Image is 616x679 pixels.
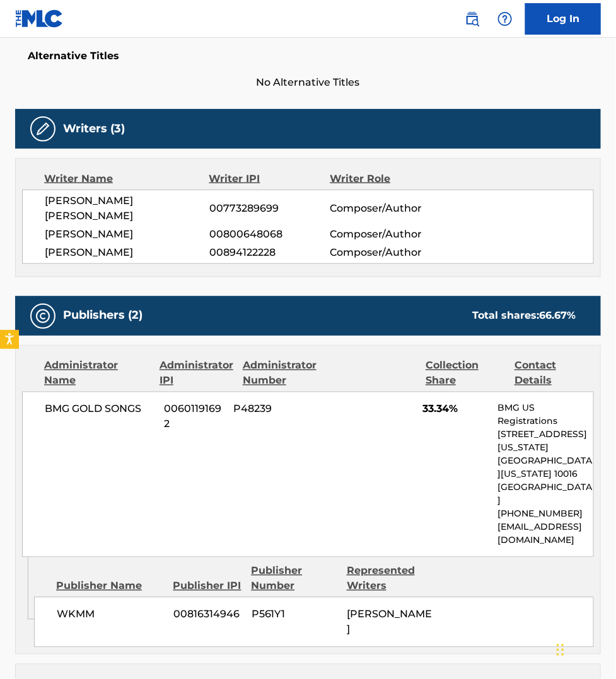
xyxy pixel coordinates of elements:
[539,310,576,322] span: 66.67 %
[45,193,209,224] span: [PERSON_NAME] [PERSON_NAME]
[498,521,593,547] p: [EMAIL_ADDRESS][DOMAIN_NAME]
[525,3,601,35] a: Log In
[330,245,439,260] span: Composer/Author
[243,358,322,389] div: Administrator Number
[173,579,242,594] div: Publisher IPI
[251,564,337,594] div: Publisher Number
[45,402,154,417] span: BMG GOLD SONGS
[209,171,330,186] div: Writer IPI
[330,227,439,242] span: Composer/Author
[35,122,50,137] img: Writers
[164,402,224,432] span: 00601191692
[498,481,593,508] p: [GEOGRAPHIC_DATA]
[553,619,616,679] iframe: Chat Widget
[557,631,564,669] div: Drag
[460,6,485,31] a: Public Search
[498,508,593,521] p: [PHONE_NUMBER]
[492,6,518,31] div: Help
[330,171,439,186] div: Writer Role
[465,11,480,26] img: search
[498,442,593,481] p: [US_STATE][GEOGRAPHIC_DATA][US_STATE] 10016
[498,402,593,428] p: BMG US Registrations
[209,201,330,216] span: 00773289699
[57,607,164,622] span: WKMM
[45,245,209,260] span: [PERSON_NAME]
[347,608,432,636] span: [PERSON_NAME]
[63,122,125,136] h5: Writers (3)
[426,358,505,389] div: Collection Share
[160,358,233,389] div: Administrator IPI
[63,309,142,323] h5: Publishers (2)
[472,309,576,324] div: Total shares:
[514,358,594,389] div: Contact Details
[28,50,588,62] h5: Alternative Titles
[209,227,330,242] span: 00800648068
[234,402,317,417] span: P48239
[498,428,593,442] p: [STREET_ADDRESS]
[45,227,209,242] span: [PERSON_NAME]
[15,9,64,28] img: MLC Logo
[422,402,488,417] span: 33.34%
[330,201,439,216] span: Composer/Author
[347,564,433,594] div: Represented Writers
[173,607,241,622] span: 00816314946
[15,75,601,90] span: No Alternative Titles
[209,245,330,260] span: 00894122228
[35,309,50,324] img: Publishers
[44,358,150,389] div: Administrator Name
[44,171,209,186] div: Writer Name
[252,607,337,622] span: P561Y1
[497,11,513,26] img: help
[56,579,164,594] div: Publisher Name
